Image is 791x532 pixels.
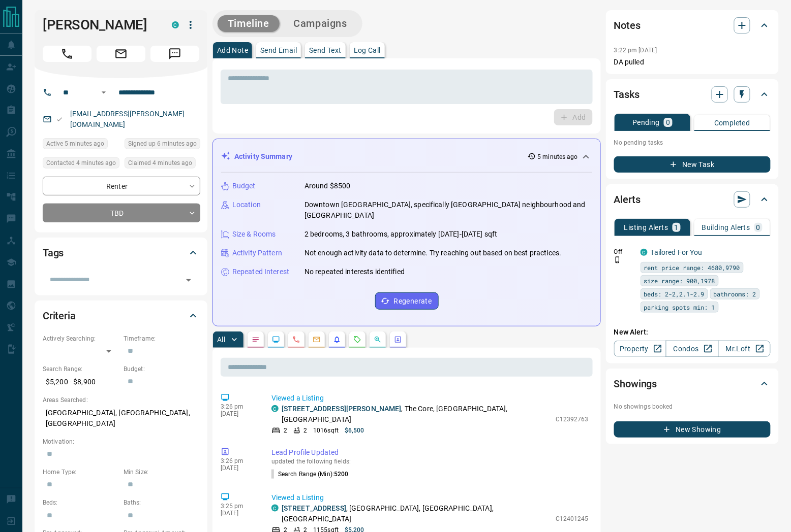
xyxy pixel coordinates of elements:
[614,327,771,338] p: New Alert:
[614,247,634,256] p: Off
[305,199,592,221] p: Downtown [GEOGRAPHIC_DATA], specifically [GEOGRAPHIC_DATA] neighbourhood and [GEOGRAPHIC_DATA]
[43,437,199,446] p: Motivation:
[614,57,771,68] p: DA pulled
[150,46,199,62] span: Message
[43,334,118,343] p: Actively Searching:
[181,273,196,287] button: Open
[271,405,279,412] div: condos.ca
[232,199,261,210] p: Location
[221,147,592,166] div: Activity Summary5 minutes ago
[345,426,364,435] p: $6,500
[666,119,670,126] p: 0
[282,405,402,413] a: [STREET_ADDRESS][PERSON_NAME]
[624,224,668,231] p: Listing Alerts
[284,426,287,435] p: 2
[305,267,405,277] p: No repeated interests identified
[232,248,282,258] p: Activity Pattern
[221,510,256,517] p: [DATE]
[43,468,118,477] p: Home Type:
[282,503,551,524] p: , [GEOGRAPHIC_DATA], [GEOGRAPHIC_DATA], [GEOGRAPHIC_DATA]
[305,229,498,240] p: 2 bedrooms, 3 bathrooms, approximately [DATE]-[DATE] sqft
[43,308,76,324] h2: Criteria
[271,393,589,404] p: Viewed a Listing
[651,248,703,256] a: Tailored For You
[218,15,280,32] button: Timeline
[282,504,346,512] a: [STREET_ADDRESS]
[313,426,339,435] p: 1016 sqft
[43,304,199,328] div: Criteria
[43,204,200,222] div: TBD
[666,341,718,357] a: Condos
[46,158,116,168] span: Contacted 4 minutes ago
[271,447,589,458] p: Lead Profile Updated
[556,514,589,523] p: C12401245
[309,47,342,54] p: Send Text
[221,403,256,410] p: 3:26 pm
[252,336,260,344] svg: Notes
[232,267,289,277] p: Repeated Interest
[614,402,771,411] p: No showings booked
[271,492,589,503] p: Viewed a Listing
[632,119,660,126] p: Pending
[333,336,341,344] svg: Listing Alerts
[675,224,679,231] p: 1
[43,405,199,432] p: [GEOGRAPHIC_DATA], [GEOGRAPHIC_DATA], [GEOGRAPHIC_DATA]
[334,471,348,478] span: 5200
[702,224,750,231] p: Building Alerts
[125,157,200,172] div: Fri Sep 12 2025
[125,138,200,152] div: Fri Sep 12 2025
[271,470,349,479] p: Search Range (Min) :
[271,505,279,512] div: condos.ca
[305,248,562,258] p: Not enough activity data to determine. Try reaching out based on best practices.
[644,302,715,312] span: parking spots min: 1
[232,181,256,191] p: Budget
[128,158,192,168] span: Claimed 4 minutes ago
[172,21,179,28] div: condos.ca
[614,86,640,103] h2: Tasks
[43,138,119,152] div: Fri Sep 12 2025
[221,503,256,510] p: 3:25 pm
[124,498,199,507] p: Baths:
[718,341,771,357] a: Mr.Loft
[43,364,118,374] p: Search Range:
[614,135,771,150] p: No pending tasks
[43,177,200,195] div: Renter
[644,262,740,273] span: rent price range: 4680,9790
[303,426,307,435] p: 2
[614,341,666,357] a: Property
[43,498,118,507] p: Beds:
[614,191,641,208] h2: Alerts
[614,376,657,392] h2: Showings
[614,13,771,38] div: Notes
[614,82,771,107] div: Tasks
[217,336,225,343] p: All
[614,17,641,34] h2: Notes
[46,139,104,149] span: Active 5 minutes ago
[614,156,771,173] button: New Task
[305,181,351,191] p: Around $8500
[313,336,321,344] svg: Emails
[714,289,756,299] span: bathrooms: 2
[43,245,64,261] h2: Tags
[221,457,256,464] p: 3:26 pm
[124,468,199,477] p: Min Size:
[56,116,63,123] svg: Email Valid
[614,256,621,263] svg: Push Notification Only
[70,110,185,128] a: [EMAIL_ADDRESS][PERSON_NAME][DOMAIN_NAME]
[292,336,300,344] svg: Calls
[375,292,439,310] button: Regenerate
[221,464,256,472] p: [DATE]
[43,157,119,172] div: Fri Sep 12 2025
[43,374,118,390] p: $5,200 - $8,900
[714,119,750,126] p: Completed
[284,15,357,32] button: Campaigns
[124,334,199,343] p: Timeframe:
[394,336,402,344] svg: Agent Actions
[97,46,145,62] span: Email
[43,395,199,405] p: Areas Searched:
[43,241,199,265] div: Tags
[232,229,276,240] p: Size & Rooms
[43,46,92,62] span: Call
[98,86,110,98] button: Open
[756,224,760,231] p: 0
